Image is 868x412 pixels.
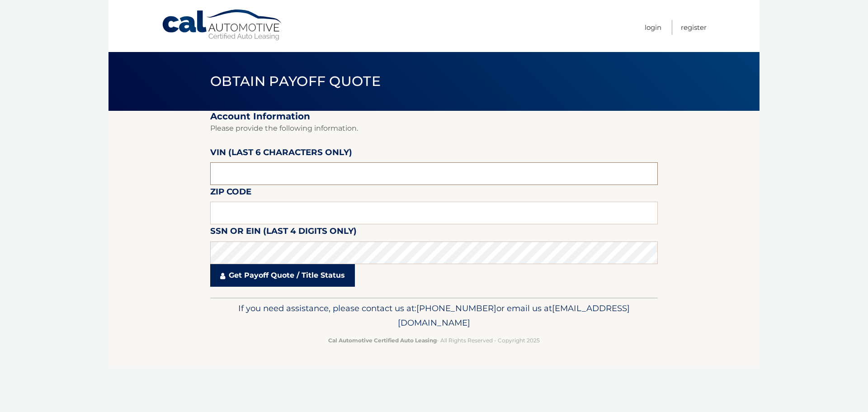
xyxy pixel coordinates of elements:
[210,111,658,122] h2: Account Information
[161,9,283,41] a: Cal Automotive
[645,20,661,35] a: Login
[210,264,355,287] a: Get Payoff Quote / Title Status
[216,301,652,330] p: If you need assistance, please contact us at: or email us at
[210,185,251,202] label: Zip Code
[210,224,357,241] label: SSN or EIN (last 4 digits only)
[210,73,381,90] span: Obtain Payoff Quote
[210,146,352,162] label: VIN (last 6 characters only)
[416,303,496,313] span: [PHONE_NUMBER]
[681,20,707,35] a: Register
[210,122,658,135] p: Please provide the following information.
[328,337,437,344] strong: Cal Automotive Certified Auto Leasing
[216,336,652,345] p: - All Rights Reserved - Copyright 2025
